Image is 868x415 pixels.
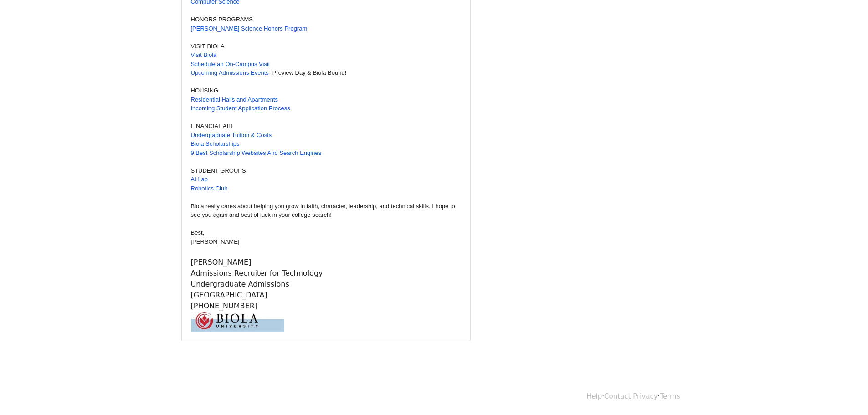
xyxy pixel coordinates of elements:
a: Upcoming Admissions Events [191,69,269,76]
a: Privacy [633,392,657,400]
a: Terms [660,392,680,400]
a: AI Lab [191,176,208,183]
a: Help [586,392,602,400]
iframe: Chat Widget [822,371,868,415]
a: Residential Halls and Apartments [191,96,278,103]
div: [GEOGRAPHIC_DATA] [191,290,461,301]
div: [PERSON_NAME] [191,257,461,268]
a: Incoming Student Application Process [191,105,290,112]
a: Undergraduate Tuition & Costs [191,132,272,138]
div: [PERSON_NAME] [191,237,461,246]
a: Robotics Club [191,185,228,192]
a: Biola Scholarships [191,140,240,147]
a: [PERSON_NAME] Science Honors Program [191,25,308,32]
div: STUDENT GROUPS [191,166,461,175]
div: HOUSING [191,86,461,95]
a: Schedule an On-Campus Visit [191,61,270,67]
a: Contact [604,392,631,400]
div: HONORS PROGRAMS [191,15,461,24]
div: Undergraduate Admissions [191,279,461,290]
div: [PHONE_NUMBER] [191,301,461,312]
div: FINANCIAL AID [191,122,461,131]
div: - Preview Day & Biola Bound! [191,68,461,77]
a: Visit Biola [191,51,217,58]
div: Admissions Recruiter for Technology [191,268,461,279]
div: Biola really cares about helping you grow in faith, character, leadership, and technical skills. ... [191,202,461,220]
a: 9 Best Scholarship Websites And Search Engines [191,149,322,156]
img: email-signature-330x71.jpg [191,312,284,332]
div: Best, [191,228,461,237]
div: VISIT BIOLA [191,42,461,51]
